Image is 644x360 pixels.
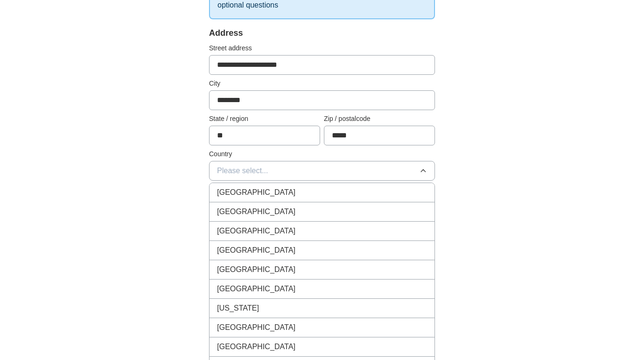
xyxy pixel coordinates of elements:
[217,165,268,176] span: Please select...
[209,161,435,181] button: Please select...
[324,114,435,124] label: Zip / postalcode
[217,303,259,314] span: [US_STATE]
[209,43,435,53] label: Street address
[217,245,296,256] span: [GEOGRAPHIC_DATA]
[209,149,435,159] label: Country
[217,283,296,295] span: [GEOGRAPHIC_DATA]
[209,79,435,88] label: City
[209,114,320,124] label: State / region
[217,206,296,217] span: [GEOGRAPHIC_DATA]
[217,322,296,333] span: [GEOGRAPHIC_DATA]
[217,225,296,237] span: [GEOGRAPHIC_DATA]
[209,27,435,40] div: Address
[217,264,296,275] span: [GEOGRAPHIC_DATA]
[217,341,296,352] span: [GEOGRAPHIC_DATA]
[217,187,296,198] span: [GEOGRAPHIC_DATA]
